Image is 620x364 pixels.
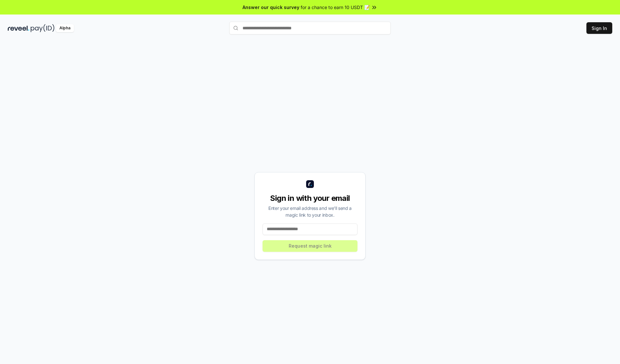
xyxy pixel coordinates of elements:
img: pay_id [31,24,55,32]
span: for a chance to earn 10 USDT 📝 [301,4,370,11]
img: logo_small [306,180,314,188]
span: Answer our quick survey [243,4,299,11]
button: Sign In [586,22,612,34]
div: Enter your email address and we’ll send a magic link to your inbox. [263,205,357,218]
div: Sign in with your email [263,193,357,203]
div: Alpha [56,24,74,32]
img: reveel_dark [8,24,29,32]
